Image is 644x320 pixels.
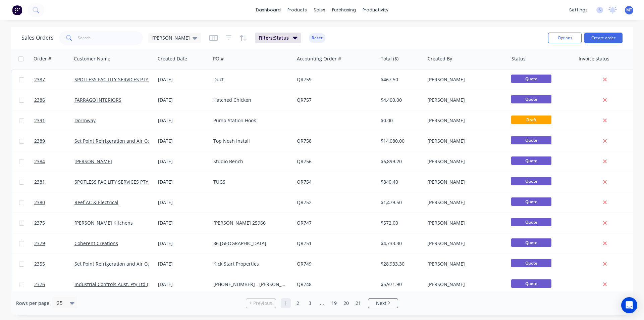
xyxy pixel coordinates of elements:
[428,55,452,62] div: Created By
[566,5,591,15] div: settings
[74,220,133,226] a: [PERSON_NAME] Kitchens
[34,233,74,254] a: 2379
[511,177,551,185] span: Quote
[297,179,312,185] a: QR754
[158,240,208,247] div: [DATE]
[297,240,312,246] a: QR751
[243,298,401,308] ul: Pagination
[381,97,420,103] div: $4,400.00
[427,76,502,83] div: [PERSON_NAME]
[511,116,551,124] span: Draft
[381,220,420,226] div: $572.00
[158,220,208,226] div: [DATE]
[368,300,398,307] a: Next page
[34,117,45,124] span: 2391
[34,70,74,90] a: 2387
[213,55,224,62] div: PO #
[213,281,288,288] div: [PHONE_NUMBER] - [PERSON_NAME] Terrace Switchboard
[376,300,386,307] span: Next
[427,138,502,144] div: [PERSON_NAME]
[74,76,159,83] a: SPOTLESS FACILITY SERVICES PTY. LTD
[284,5,310,15] div: products
[34,192,74,213] a: 2380
[74,117,96,124] a: Dormway
[511,136,551,144] span: Quote
[626,7,632,13] span: MT
[293,298,303,308] a: Page 2
[34,76,45,83] span: 2387
[381,158,420,165] div: $6,899.20
[427,281,502,288] div: [PERSON_NAME]
[427,158,502,165] div: [PERSON_NAME]
[297,220,312,226] a: QR747
[309,33,325,43] button: Reset
[297,199,312,205] a: QR752
[16,300,49,307] span: Rows per page
[511,95,551,103] span: Quote
[213,138,288,144] div: Top Nosh Install
[253,300,272,307] span: Previous
[34,97,45,103] span: 2386
[158,117,208,124] div: [DATE]
[34,199,45,206] span: 2380
[74,158,112,165] a: [PERSON_NAME]
[74,281,157,287] a: Industrial Controls Aust. Pty Ltd (ICA)
[34,110,74,131] a: 2391
[158,97,208,103] div: [DATE]
[34,281,45,288] span: 2376
[74,55,110,62] div: Customer Name
[12,5,22,15] img: Factory
[158,281,208,288] div: [DATE]
[427,97,502,103] div: [PERSON_NAME]
[34,158,45,165] span: 2384
[34,151,74,172] a: 2384
[34,274,74,294] a: 2376
[310,5,329,15] div: sales
[34,261,45,267] span: 2355
[213,261,288,267] div: Kick Start Properties
[341,298,351,308] a: Page 20
[34,220,45,226] span: 2375
[281,298,291,308] a: Page 1 is your current page
[297,76,312,83] a: QR759
[353,298,363,308] a: Page 21
[427,220,502,226] div: [PERSON_NAME]
[78,31,143,45] input: Search...
[213,76,288,83] div: Duct
[74,179,159,185] a: SPOTLESS FACILITY SERVICES PTY. LTD
[511,238,551,247] span: Quote
[297,158,312,165] a: QR756
[381,199,420,206] div: $1,479.50
[34,90,74,110] a: 2386
[511,75,551,83] span: Quote
[158,199,208,206] div: [DATE]
[34,213,74,233] a: 2375
[297,261,312,267] a: QR749
[511,218,551,226] span: Quote
[512,55,526,62] div: Status
[427,240,502,247] div: [PERSON_NAME]
[34,138,45,144] span: 2389
[511,279,551,288] span: Quote
[152,34,190,41] span: [PERSON_NAME]
[74,261,173,267] a: Set Point Refrigeration and Air Conditioning
[427,261,502,267] div: [PERSON_NAME]
[74,97,121,103] a: FARRAGO INTERIORS
[255,33,301,43] button: Filters:Status
[381,117,420,124] div: $0.00
[381,240,420,247] div: $4,733.30
[74,138,173,144] a: Set Point Refrigeration and Air Conditioning
[213,117,288,124] div: Pump Station Hook
[297,281,312,287] a: QR748
[34,131,74,151] a: 2389
[427,199,502,206] div: [PERSON_NAME]
[359,5,392,15] div: productivity
[584,33,623,43] button: Create order
[158,55,187,62] div: Created Date
[34,172,74,192] a: 2381
[427,117,502,124] div: [PERSON_NAME]
[297,138,312,144] a: QR758
[74,199,118,205] a: Reef AC & Electrical
[297,55,341,62] div: Accounting Order #
[381,76,420,83] div: $467.50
